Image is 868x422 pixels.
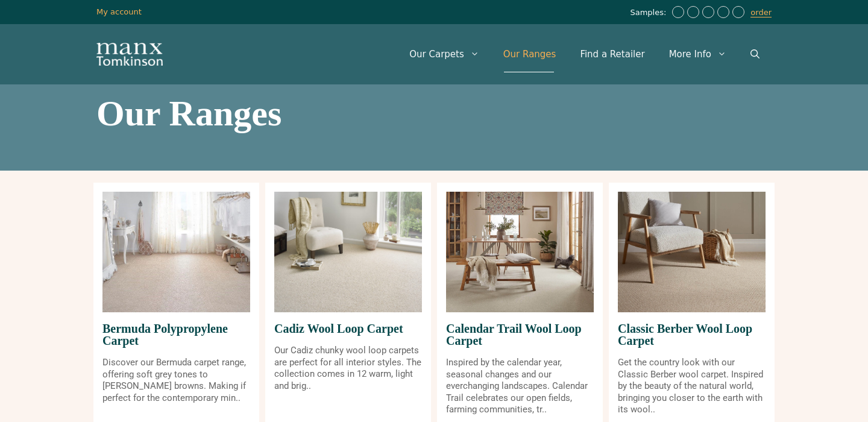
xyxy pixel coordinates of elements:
img: Bermuda Polypropylene Carpet [102,192,250,312]
a: Our Carpets [397,36,491,72]
p: Get the country look with our Classic Berber wool carpet. Inspired by the beauty of the natural w... [618,357,766,416]
a: More Info [657,36,738,72]
a: My account [96,7,142,16]
span: Classic Berber Wool Loop Carpet [618,312,766,357]
a: Open Search Bar [738,36,772,72]
img: Manx Tomkinson [96,43,163,66]
h1: Our Ranges [96,95,772,131]
p: Discover our Bermuda carpet range, offering soft grey tones to [PERSON_NAME] browns. Making if pe... [102,357,250,404]
p: Inspired by the calendar year, seasonal changes and our everchanging landscapes. Calendar Trail c... [446,357,594,416]
nav: Primary [397,36,772,72]
a: order [750,8,772,17]
span: Cadiz Wool Loop Carpet [274,312,422,345]
span: Samples: [630,8,669,18]
p: Our Cadiz chunky wool loop carpets are perfect for all interior styles. The collection comes in 1... [274,345,422,392]
span: Bermuda Polypropylene Carpet [102,312,250,357]
img: Cadiz Wool Loop Carpet [274,192,422,312]
img: Calendar Trail Wool Loop Carpet [446,192,594,312]
a: Find a Retailer [568,36,656,72]
span: Calendar Trail Wool Loop Carpet [446,312,594,357]
a: Our Ranges [491,36,568,72]
img: Classic Berber Wool Loop Carpet [618,192,766,312]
